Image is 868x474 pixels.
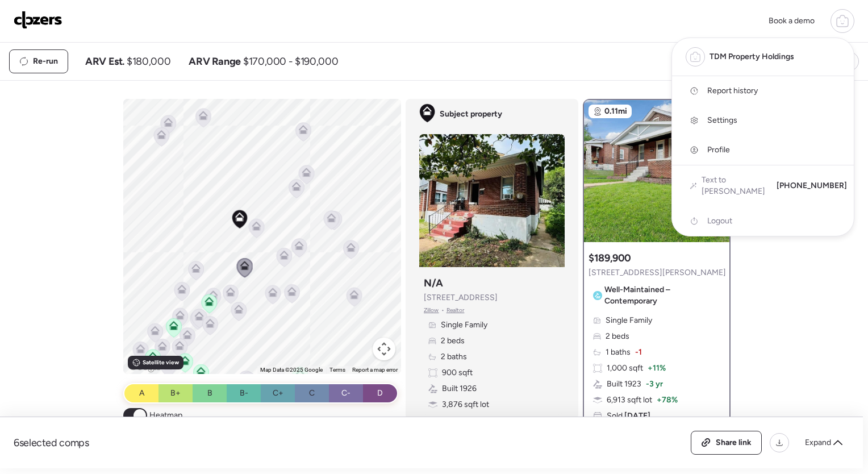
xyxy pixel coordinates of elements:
[14,436,89,450] span: 6 selected comps
[769,16,815,26] span: Book a demo
[702,174,767,197] span: Text to [PERSON_NAME]
[707,115,737,126] span: Settings
[805,437,831,448] span: Expand
[672,106,854,135] a: Settings
[707,144,730,156] span: Profile
[672,135,854,165] a: Profile
[707,215,732,227] span: Logout
[710,51,794,63] span: TDM Property Holdings
[14,11,62,29] img: Logo
[690,174,767,197] a: Text to [PERSON_NAME]
[716,437,752,448] span: Share link
[707,85,758,97] span: Report history
[777,180,847,192] span: [PHONE_NUMBER]
[672,76,854,106] a: Report history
